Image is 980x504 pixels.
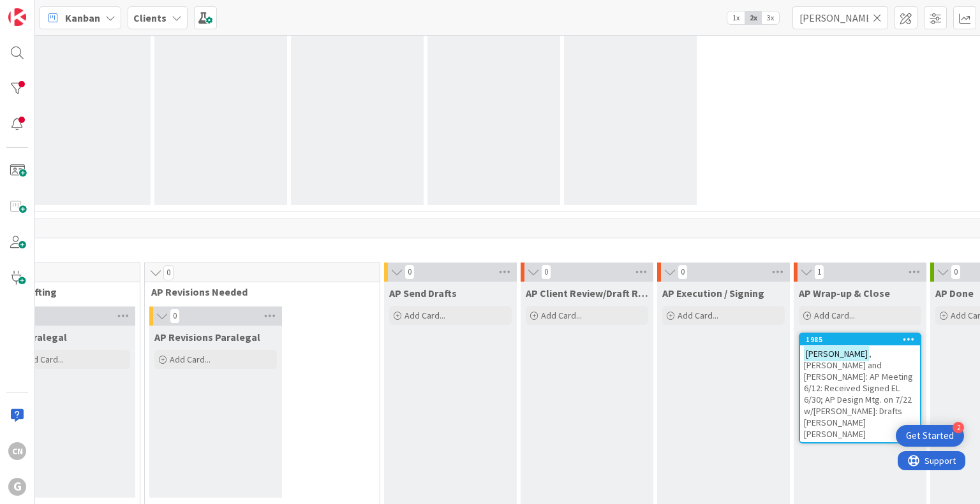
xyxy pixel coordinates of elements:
span: AP Wrap-up & Close [799,287,890,299]
img: Visit kanbanzone.com [8,8,26,26]
span: AP Done [935,287,974,299]
div: Get Started [906,429,954,442]
div: G [8,478,26,496]
span: Kanban [65,10,100,25]
span: AP Execution / Signing [662,287,764,299]
span: Support [27,2,58,17]
span: 0 [678,264,688,280]
span: , [PERSON_NAME] and [PERSON_NAME]: AP Meeting 6/12: Received Signed EL 6/30; AP Design Mtg. on 7/... [804,348,913,440]
div: 1985[PERSON_NAME], [PERSON_NAME] and [PERSON_NAME]: AP Meeting 6/12: Received Signed EL 6/30; AP ... [800,334,920,442]
span: Add Card... [814,310,855,321]
div: 1985 [800,334,920,345]
span: 0 [541,264,551,280]
span: AP Revisions Paralegal [154,331,260,343]
span: AP Revisions Needed [151,285,364,298]
span: Add Card... [541,310,582,321]
input: Quick Filter... [792,6,888,29]
a: 1985[PERSON_NAME], [PERSON_NAME] and [PERSON_NAME]: AP Meeting 6/12: Received Signed EL 6/30; AP ... [799,333,921,443]
span: 0 [170,308,180,324]
span: AP Paralegal [8,331,67,343]
span: 2x [745,11,762,24]
div: 2 [953,422,964,433]
span: Add Card... [170,354,211,365]
span: AP Send Drafts [389,287,457,299]
span: 0 [163,265,174,280]
span: 0 [405,264,415,280]
span: AP Drafting [4,285,124,298]
b: Clients [133,11,167,24]
span: Add Card... [405,310,445,321]
mark: [PERSON_NAME] [804,346,869,361]
span: Add Card... [23,354,64,365]
span: 0 [951,264,961,280]
div: CN [8,442,26,460]
div: Open Get Started checklist, remaining modules: 2 [896,425,964,447]
span: 1x [727,11,745,24]
span: 1 [814,264,824,280]
span: AP Client Review/Draft Review Meeting [526,287,648,299]
span: 3x [762,11,779,24]
span: Add Card... [678,310,718,321]
div: 1985 [806,335,920,344]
